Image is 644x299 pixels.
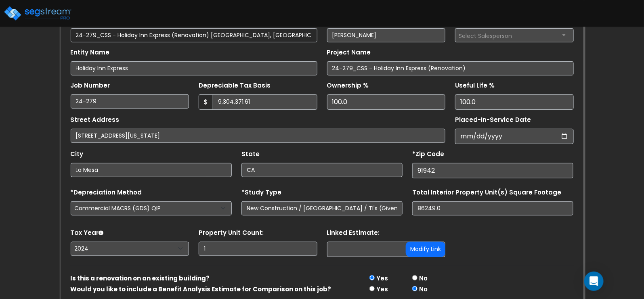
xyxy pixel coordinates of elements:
label: City [71,150,84,159]
input: total square foot [412,201,573,215]
input: Property Name [71,28,317,42]
input: Ownership [327,94,446,110]
label: Tax Year [71,228,104,238]
label: Yes [376,285,388,294]
input: Project Name [327,61,574,75]
label: Placed-In-Service Date [455,115,531,125]
div: Open Intercom Messenger [584,272,604,291]
label: Job Number [71,81,110,90]
label: Total Interior Property Unit(s) Square Footage [412,188,561,197]
label: *Study Type [241,188,281,197]
label: Project Name [327,48,371,57]
input: Street Address [71,129,446,143]
label: *Depreciation Method [71,188,142,197]
input: Depreciation [455,94,574,110]
input: Building Count [199,242,317,256]
span: $ [199,94,213,110]
label: Useful Life % [455,81,495,90]
strong: Is this a renovation on an existing building? [71,274,210,282]
input: 0.00 [213,94,317,110]
input: Entity Name [71,61,317,75]
input: Client Name [327,28,446,42]
label: Yes [376,274,388,283]
label: Entity Name [71,48,110,57]
label: Ownership % [327,81,369,90]
img: logo_pro_r.png [3,5,72,21]
label: State [241,150,260,159]
label: Depreciable Tax Basis [199,81,271,90]
label: Linked Estimate: [327,228,380,238]
button: Modify Link [406,242,445,257]
span: Select Salesperson [459,32,512,40]
label: *Zip Code [412,150,444,159]
label: No [419,274,428,283]
label: No [419,285,428,294]
label: Property Unit Count: [199,228,264,238]
strong: Would you like to include a Benefit Analysis Estimate for Comparison on this job? [71,285,331,293]
input: Zip Code [412,163,573,178]
label: Street Address [71,115,120,125]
